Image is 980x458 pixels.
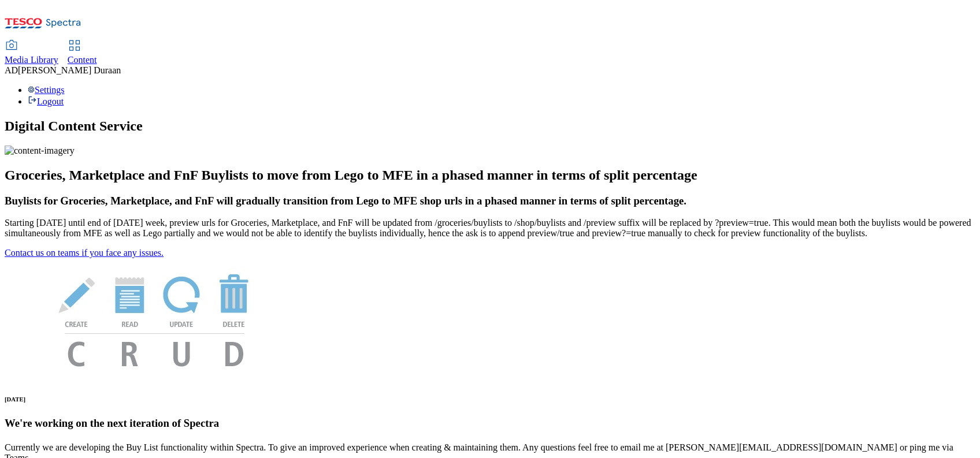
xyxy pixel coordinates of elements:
a: Contact us on teams if you face any issues. [5,248,164,258]
h6: [DATE] [5,396,975,403]
p: Starting [DATE] until end of [DATE] week, preview urls for Groceries, Marketplace, and FnF will b... [5,218,975,239]
img: content-imagery [5,146,75,156]
h3: We're working on the next iteration of Spectra [5,417,975,430]
img: News Image [5,258,305,379]
h3: Buylists for Groceries, Marketplace, and FnF will gradually transition from Lego to MFE shop urls... [5,195,975,207]
a: Logout [28,96,64,106]
span: Content [68,55,97,65]
h2: Groceries, Marketplace and FnF Buylists to move from Lego to MFE in a phased manner in terms of s... [5,167,975,183]
span: AD [5,65,18,75]
a: Media Library [5,41,58,65]
a: Settings [28,85,65,95]
a: Content [68,41,97,65]
span: [PERSON_NAME] Duraan [18,65,121,75]
span: Media Library [5,55,58,65]
h1: Digital Content Service [5,118,975,134]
